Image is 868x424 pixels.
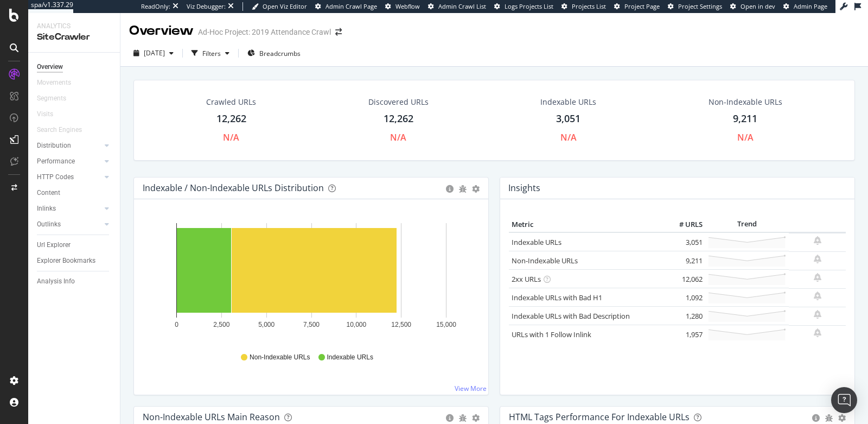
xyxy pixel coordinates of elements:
[37,140,101,151] a: Distribution
[37,124,82,136] div: Search Engines
[814,236,821,245] div: bell-plus
[436,321,456,328] text: 15,000
[678,2,722,10] span: Project Settings
[662,270,705,288] td: 12,062
[37,187,112,199] a: Content
[472,185,480,193] div: gear
[512,311,630,321] a: Indexable URLs with Bad Description
[814,292,821,300] div: bell-plus
[509,412,690,422] div: HTML Tags Performance for Indexable URLs
[37,93,77,104] a: Segments
[390,131,406,144] div: N/A
[37,187,60,199] div: Content
[223,131,239,144] div: N/A
[243,45,305,62] button: Breadcrumbs
[259,49,301,58] span: Breadcrumbs
[37,172,101,183] a: HTTP Codes
[733,112,757,126] div: 9,211
[572,2,606,10] span: Projects List
[37,276,112,287] a: Analysis Info
[741,2,775,10] span: Open in dev
[705,217,789,233] th: Trend
[560,131,577,144] div: N/A
[814,310,821,319] div: bell-plus
[561,2,606,11] a: Projects List
[385,2,420,11] a: Webflow
[327,353,373,362] span: Indexable URLs
[794,2,827,10] span: Admin Page
[512,330,591,339] a: URLs with 1 Follow Inlink
[187,2,226,11] div: Viz Debugger:
[143,412,280,422] div: Non-Indexable URLs Main Reason
[37,77,82,88] a: Movements
[37,124,93,136] a: Search Engines
[662,288,705,307] td: 1,092
[459,185,467,193] div: bug
[37,276,75,287] div: Analysis Info
[737,131,754,144] div: N/A
[814,273,821,282] div: bell-plus
[668,2,722,11] a: Project Settings
[252,2,307,11] a: Open Viz Editor
[37,203,56,214] div: Inlinks
[37,109,64,120] a: Visits
[446,414,454,422] div: circle-info
[198,27,331,37] div: Ad-Hoc Project: 2019 Attendance Crawl
[614,2,660,11] a: Project Page
[384,112,413,126] div: 12,262
[325,2,377,10] span: Admin Crawl Page
[187,45,234,62] button: Filters
[428,2,486,11] a: Admin Crawl List
[556,112,580,126] div: 3,051
[512,293,602,302] a: Indexable URLs with Bad H1
[508,181,540,195] h4: Insights
[37,239,71,251] div: Url Explorer
[37,156,101,167] a: Performance
[263,2,307,10] span: Open Viz Editor
[838,414,846,422] div: gear
[662,251,705,270] td: 9,211
[391,321,411,328] text: 12,500
[459,414,467,422] div: bug
[37,219,101,230] a: Outlinks
[37,255,112,267] a: Explorer Bookmarks
[129,45,178,62] button: [DATE]
[216,112,246,126] div: 12,262
[825,414,833,422] div: bug
[250,353,310,362] span: Non-Indexable URLs
[37,255,95,267] div: Explorer Bookmarks
[512,274,541,284] a: 2xx URLs
[662,307,705,325] td: 1,280
[37,239,112,251] a: Url Explorer
[455,384,487,393] a: View More
[662,217,705,233] th: # URLS
[213,321,229,328] text: 2,500
[814,328,821,337] div: bell-plus
[37,77,71,88] div: Movements
[206,97,256,107] div: Crawled URLs
[37,203,101,214] a: Inlinks
[37,172,74,183] div: HTTP Codes
[141,2,170,11] div: ReadOnly:
[37,93,66,104] div: Segments
[315,2,377,11] a: Admin Crawl Page
[37,31,111,43] div: SiteCrawler
[812,414,820,422] div: circle-info
[494,2,553,11] a: Logs Projects List
[144,48,165,58] span: 2025 Sep. 16th
[446,185,454,193] div: circle-info
[505,2,553,10] span: Logs Projects List
[540,97,596,107] div: Indexable URLs
[512,237,561,247] a: Indexable URLs
[662,232,705,251] td: 3,051
[346,321,366,328] text: 10,000
[438,2,486,10] span: Admin Crawl List
[395,2,420,10] span: Webflow
[512,256,578,265] a: Non-Indexable URLs
[335,28,342,36] div: arrow-right-arrow-left
[37,61,63,73] div: Overview
[143,217,480,343] svg: A chart.
[368,97,429,107] div: Discovered URLs
[662,325,705,344] td: 1,957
